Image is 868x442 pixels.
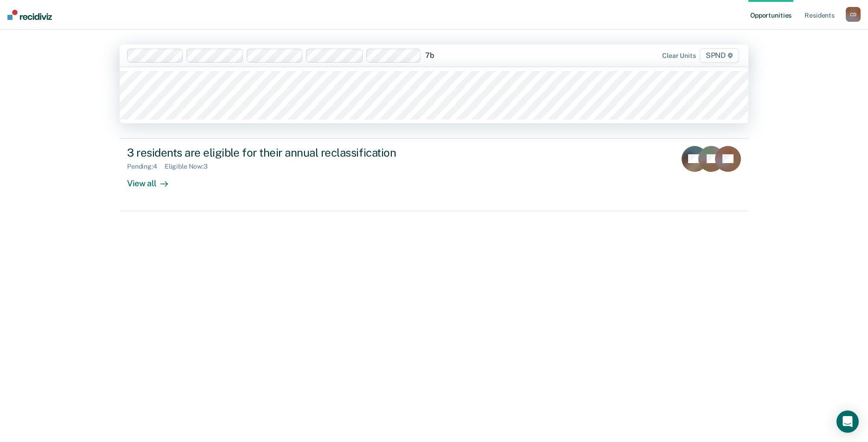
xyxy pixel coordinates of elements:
span: SPND [700,48,739,63]
button: CD [846,7,861,22]
div: Eligible Now : 3 [165,163,215,170]
div: C D [846,7,861,22]
div: View all [127,170,179,189]
div: 3 residents are eligible for their annual reclassification [127,146,453,159]
div: Pending : 4 [127,163,165,170]
div: Clear units [662,52,696,60]
div: Open Intercom Messenger [836,410,859,433]
a: 3 residents are eligible for their annual reclassificationPending:4Eligible Now:3View all [120,138,748,211]
img: Recidiviz [7,10,52,20]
